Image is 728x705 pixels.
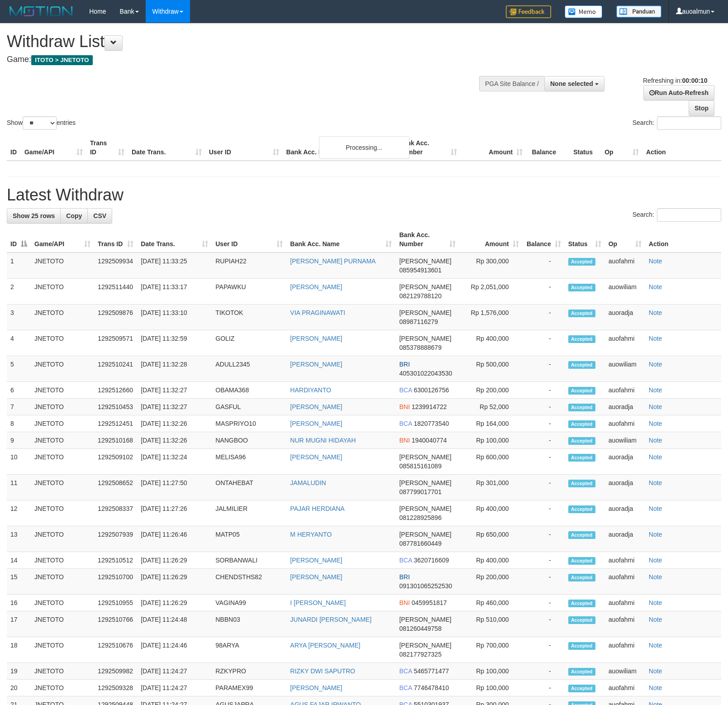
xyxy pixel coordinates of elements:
h4: Game: [7,55,476,64]
th: Bank Acc. Number [395,135,461,161]
a: Note [649,599,662,606]
td: JNETOTO [31,552,94,569]
a: Note [649,531,662,538]
span: BNI [399,599,409,606]
th: Date Trans.: activate to sort column ascending [137,227,212,252]
td: 1292509102 [94,449,137,475]
a: Note [649,361,662,368]
span: Copy 6300126756 to clipboard [414,386,449,394]
select: Showentries [23,116,57,130]
span: Copy 405301022043530 to clipboard [399,370,452,377]
td: JNETOTO [31,356,94,382]
th: Trans ID [86,135,128,161]
th: Bank Acc. Number: activate to sort column ascending [395,227,459,252]
td: [DATE] 11:26:29 [137,595,212,611]
span: [PERSON_NAME] [399,616,451,623]
label: Show entries [7,116,76,130]
td: 1292510512 [94,552,137,569]
td: JNETOTO [31,252,94,279]
a: [PERSON_NAME] [290,684,342,691]
a: Show 25 rows [7,208,61,224]
a: JAMALUDIN [290,479,326,486]
span: Copy 085378888679 to clipboard [399,344,441,351]
td: auofahmi [605,637,645,663]
span: Accepted [568,557,595,565]
span: Accepted [568,574,595,581]
th: Game/API: activate to sort column ascending [31,227,94,252]
th: Status: activate to sort column ascending [565,227,605,252]
td: - [523,415,565,432]
th: Amount: activate to sort column ascending [459,227,523,252]
td: 1292509571 [94,330,137,356]
span: Accepted [568,454,595,462]
a: Stop [689,100,714,116]
td: RZKYPRO [212,663,286,680]
td: [DATE] 11:26:29 [137,552,212,569]
td: 8 [7,415,31,432]
td: 1292509982 [94,663,137,680]
td: 1292510168 [94,432,137,449]
span: Copy 1239914722 to clipboard [412,403,447,410]
span: Copy 1940040774 to clipboard [412,437,447,444]
td: [DATE] 11:32:26 [137,432,212,449]
td: NBBN03 [212,611,286,637]
th: User ID: activate to sort column ascending [212,227,286,252]
th: Bank Acc. Name: activate to sort column ascending [286,227,395,252]
span: Accepted [568,258,595,266]
td: JNETOTO [31,595,94,611]
td: - [523,356,565,382]
span: Accepted [568,642,595,650]
a: Note [649,479,662,486]
span: Copy 0459951817 to clipboard [412,599,447,606]
td: Rp 100,000 [459,663,523,680]
th: Bank Acc. Name [283,135,395,161]
td: Rp 52,000 [459,399,523,415]
td: - [523,526,565,552]
td: RUPIAH22 [212,252,286,279]
td: [DATE] 11:24:48 [137,611,212,637]
td: - [523,637,565,663]
td: Rp 600,000 [459,449,523,475]
a: [PERSON_NAME] [290,420,342,427]
a: ARYA [PERSON_NAME] [290,642,360,649]
td: [DATE] 11:32:27 [137,399,212,415]
td: auoradja [605,526,645,552]
td: [DATE] 11:26:46 [137,526,212,552]
h1: Withdraw List [7,33,476,51]
span: Copy 1820773540 to clipboard [414,420,449,427]
a: Note [649,557,662,564]
td: 1292510766 [94,611,137,637]
span: Copy 091301065252530 to clipboard [399,582,452,590]
span: Accepted [568,600,595,607]
h1: Latest Withdraw [7,186,721,204]
a: Note [649,573,662,581]
td: TIKOTOK [212,305,286,330]
span: Copy 08987116279 to clipboard [399,318,438,325]
span: Accepted [568,420,595,428]
span: BCA [399,386,412,394]
td: - [523,252,565,279]
td: [DATE] 11:32:59 [137,330,212,356]
span: Copy 087781660449 to clipboard [399,540,441,547]
td: Rp 500,000 [459,356,523,382]
td: auofahmi [605,552,645,569]
td: 1 [7,252,31,279]
td: 12 [7,500,31,526]
span: [PERSON_NAME] [399,257,451,265]
a: JUNARDI [PERSON_NAME] [290,616,371,623]
span: Accepted [568,616,595,624]
a: RIZKY DWI SAPUTRO [290,667,355,675]
span: Show 25 rows [13,212,55,219]
td: - [523,279,565,305]
span: Copy 085815161089 to clipboard [399,462,441,470]
span: Accepted [568,531,595,539]
span: BRI [399,573,409,581]
span: Copy 081228925896 to clipboard [399,514,441,521]
span: Copy 087799017701 to clipboard [399,488,441,495]
td: 16 [7,595,31,611]
span: Refreshing in: [643,77,707,84]
a: Note [649,403,662,410]
div: Processing... [319,136,409,159]
td: 1292508652 [94,475,137,500]
a: Note [649,309,662,316]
